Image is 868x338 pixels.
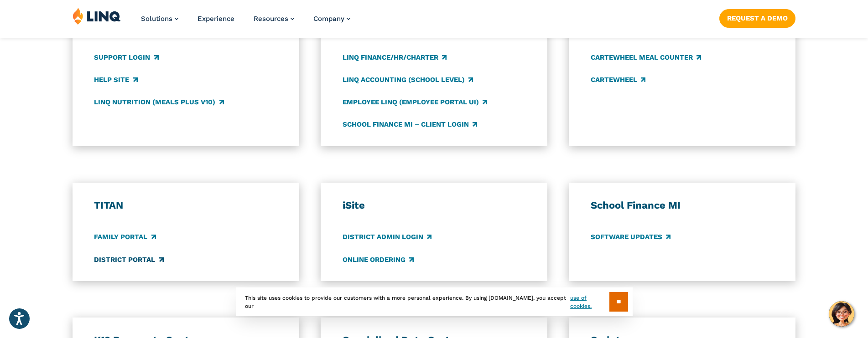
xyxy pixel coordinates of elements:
[343,199,525,212] h3: iSite
[141,15,172,23] span: Solutions
[94,97,223,107] a: LINQ Nutrition (Meals Plus v10)
[591,199,774,212] h3: School Finance MI
[343,232,431,242] a: District Admin Login
[719,9,795,27] a: Request a Demo
[591,232,670,242] a: Software Updates
[313,15,350,23] a: Company
[719,7,795,27] nav: Button Navigation
[94,75,137,85] a: Help Site
[829,301,854,327] button: Hello, have a question? Let’s chat.
[343,52,447,62] a: LINQ Finance/HR/Charter
[570,294,609,310] a: use of cookies.
[254,15,288,23] span: Resources
[343,255,414,265] a: Online Ordering
[591,75,645,85] a: CARTEWHEEL
[94,52,158,62] a: Support Login
[94,255,163,265] a: District Portal
[141,15,178,23] a: Solutions
[141,7,350,37] nav: Primary Navigation
[236,287,633,316] div: This site uses cookies to provide our customers with a more personal experience. By using [DOMAIN...
[591,52,701,62] a: CARTEWHEEL Meal Counter
[313,15,344,23] span: Company
[94,199,277,212] h3: TITAN
[198,15,234,23] a: Experience
[94,232,156,242] a: Family Portal
[343,75,473,85] a: LINQ Accounting (school level)
[254,15,294,23] a: Resources
[73,7,121,25] img: LINQ | K‑12 Software
[343,119,477,129] a: School Finance MI – Client Login
[343,97,487,107] a: Employee LINQ (Employee Portal UI)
